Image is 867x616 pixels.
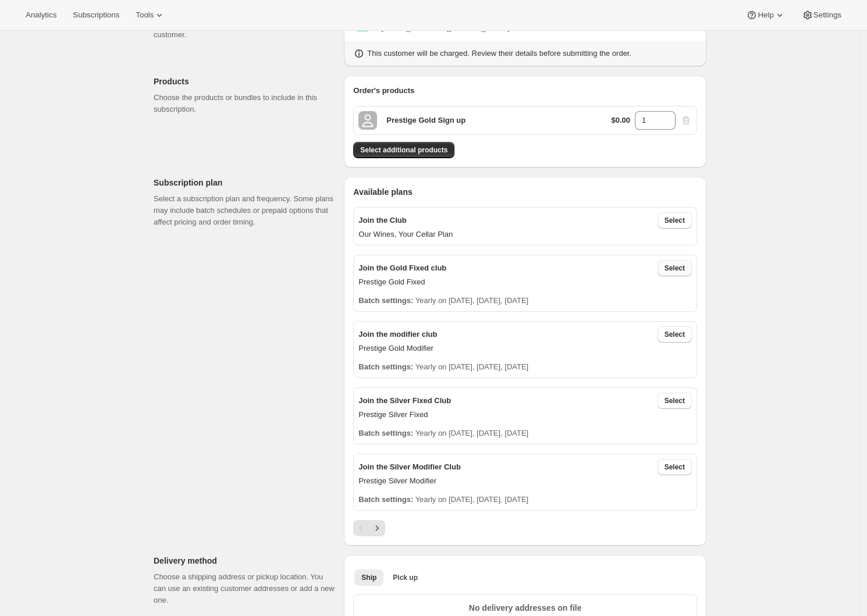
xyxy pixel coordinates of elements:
[358,215,406,226] p: Join the Club
[353,142,454,158] button: Select additional products
[415,362,529,371] span: Yearly on [DATE], [DATE], [DATE]
[358,461,461,473] p: Join the Silver Modifier Club
[358,409,692,421] p: Prestige Silver Fixed
[358,296,413,305] span: Batch settings:
[658,459,692,475] button: Select
[358,343,692,354] p: Prestige Gold Modifier
[415,296,529,305] span: Yearly on [DATE], [DATE], [DATE]
[19,7,63,23] button: Analytics
[361,573,376,582] span: Ship
[795,7,848,23] button: Settings
[353,520,385,536] nav: Pagination
[358,362,413,371] span: Batch settings:
[658,326,692,343] button: Select
[136,10,154,20] span: Tools
[358,429,413,437] span: Batch settings:
[665,216,685,225] span: Select
[415,429,529,437] span: Yearly on [DATE], [DATE], [DATE]
[813,10,841,20] span: Settings
[611,115,630,126] p: $0.00
[386,115,466,126] p: Prestige Gold Sign up
[658,212,692,229] button: Select
[739,7,792,23] button: Help
[358,395,451,407] p: Join the Silver Fixed Club
[665,396,685,405] span: Select
[358,276,692,288] p: Prestige Gold Fixed
[658,393,692,409] button: Select
[154,177,335,188] p: Subscription plan
[658,260,692,276] button: Select
[154,555,335,567] p: Delivery method
[154,193,335,228] p: Select a subscription plan and frequency. Some plans may include batch schedules or prepaid optio...
[665,330,685,339] span: Select
[758,10,773,20] span: Help
[154,76,335,87] p: Products
[358,475,692,487] p: Prestige Silver Modifier
[73,10,119,20] span: Subscriptions
[154,571,335,606] p: Choose a shipping address or pickup location. You can use an existing customer addresses or add a...
[369,520,385,536] button: Next
[393,573,418,582] span: Pick up
[358,229,692,240] p: Our Wines, Your Cellar Plan
[353,86,414,95] span: Order's products
[358,329,437,340] p: Join the modifier club
[415,495,529,504] span: Yearly on [DATE], [DATE], [DATE]
[361,602,690,614] p: No delivery addresses on file
[26,10,56,20] span: Analytics
[665,264,685,273] span: Select
[367,48,631,59] p: This customer will be charged. Review their details before submitting the order.
[358,111,377,130] span: Default Title
[129,7,172,23] button: Tools
[154,92,335,115] p: Choose the products or bundles to include in this subscription.
[360,145,447,155] span: Select additional products
[358,262,446,274] p: Join the Gold Fixed club
[665,462,685,472] span: Select
[358,495,413,504] span: Batch settings:
[66,7,126,23] button: Subscriptions
[353,186,412,198] span: Available plans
